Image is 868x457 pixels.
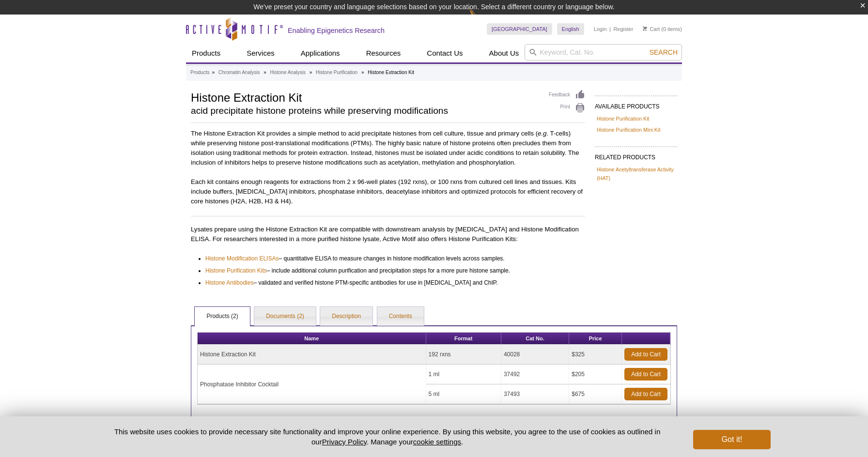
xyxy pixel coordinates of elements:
[597,165,675,183] a: Histone Acetyltransferase Activity (HAT)
[195,307,249,326] a: Products (2)
[191,90,539,104] h1: Histone Extraction Kit
[191,129,585,168] p: The Histone Extraction Kit provides a simple method to acid precipitate histones from cell cultur...
[360,44,407,62] a: Resources
[624,368,667,381] a: Add to Cart
[186,44,226,62] a: Products
[191,225,585,244] p: Lysates prepare using the Histone Extraction Kit are compatible with downstream analysis by [MEDI...
[501,384,569,404] td: 37493
[643,23,682,35] li: (0 items)
[205,254,279,263] a: Histone Modification ELISAs
[693,430,771,449] button: Got it!
[288,26,385,35] h2: Enabling Epigenetics Research
[569,365,622,384] td: $205
[613,26,633,32] a: Register
[538,130,546,137] em: e.g
[322,438,367,446] a: Privacy Policy
[218,68,260,77] a: Chromatin Analysis
[198,345,426,365] td: Histone Extraction Kit
[549,90,585,100] a: Feedback
[469,7,495,30] img: Change Here
[595,146,677,164] h2: RELATED PRODUCTS
[198,333,426,345] th: Name
[501,365,569,384] td: 37492
[310,70,312,75] li: »
[361,70,364,75] li: »
[557,23,584,35] a: English
[595,95,677,113] h2: AVAILABLE PRODUCTS
[650,48,678,56] span: Search
[270,68,306,77] a: Histone Analysis
[241,44,280,62] a: Services
[609,23,611,35] li: |
[263,70,266,75] li: »
[205,266,267,275] a: Histone Purification Kits
[413,438,461,446] button: cookie settings
[320,307,372,326] a: Description
[525,44,682,61] input: Keyword, Cat. No.
[643,26,660,32] a: Cart
[191,177,585,206] p: Each kit contains enough reagents for extractions from 2 x 96-well plates (192 rxns), or 100 rxns...
[569,384,622,404] td: $675
[426,384,501,404] td: 5 ml
[569,345,622,365] td: $325
[316,68,357,77] a: Histone Purification
[205,254,576,263] li: – quantitative ELISA to measure changes in histone modification levels across samples.
[549,103,585,113] a: Print
[501,333,569,345] th: Cat No.
[191,107,539,115] h2: acid precipitate histone proteins while preserving modifications
[368,70,414,75] li: Histone Extraction Kit
[643,26,647,31] img: Your Cart
[501,345,569,365] td: 40028
[624,388,667,400] a: Add to Cart
[594,26,607,32] a: Login
[426,333,501,345] th: Format
[569,333,622,345] th: Price
[295,44,346,62] a: Applications
[426,345,501,365] td: 192 rxns
[205,278,253,288] a: Histone Antibodies
[426,365,501,384] td: 1 ml
[205,263,576,275] li: – include additional column purification and precipitation steps for a more pure histone sample.
[198,365,426,404] td: Phosphatase Inhibitor Cocktail
[205,275,576,288] li: – validated and verified histone PTM-specific antibodies for use in [MEDICAL_DATA] and ChIP.
[597,114,650,123] a: Histone Purification Kit
[377,307,424,326] a: Contents
[624,348,667,361] a: Add to Cart
[190,68,209,77] a: Products
[487,23,552,35] a: [GEOGRAPHIC_DATA]
[212,70,215,75] li: »
[597,125,660,134] a: Histone Purification Mini Kit
[254,307,316,326] a: Documents (2)
[97,427,677,447] p: This website uses cookies to provide necessary site functionality and improve your online experie...
[483,44,525,62] a: About Us
[421,44,468,62] a: Contact Us
[647,48,681,57] button: Search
